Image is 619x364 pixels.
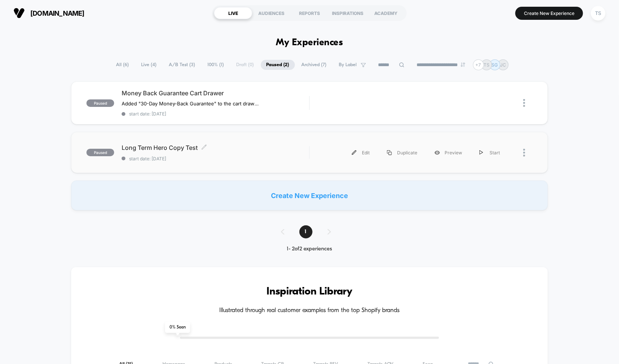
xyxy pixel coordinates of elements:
img: close [523,149,525,157]
h4: Illustrated through real customer examples from the top Shopify brands [94,307,525,314]
p: JC [500,62,506,68]
div: Edit [343,144,378,161]
span: 100% ( 1 ) [202,60,230,70]
span: paused [86,149,114,156]
span: 1 [299,225,312,238]
img: close [523,99,525,107]
h3: Inspiration Library [94,286,525,298]
span: Money Back Guarantee Cart Drawer [122,89,309,97]
h1: My Experiences [276,37,343,48]
span: start date: [DATE] [122,111,309,117]
div: Duplicate [378,144,426,161]
span: [DOMAIN_NAME] [30,9,85,17]
button: Create New Experience [515,7,583,20]
div: TS [591,6,606,21]
div: 1 - 2 of 2 experiences [274,246,346,252]
span: All ( 6 ) [111,60,135,70]
span: Added "30-Day Money-Back Guarantee" to the cart drawer below checkout CTAs [122,101,260,107]
div: ACADEMY [367,7,405,19]
span: Paused ( 2 ) [261,60,295,70]
div: + 7 [473,59,484,70]
span: 0 % Seen [165,322,190,333]
span: A/B Test ( 3 ) [164,60,201,70]
div: Create New Experience [71,181,548,210]
p: SG [492,62,498,68]
p: TS [484,62,490,68]
div: INSPIRATIONS [329,7,367,19]
span: paused [86,99,114,107]
button: [DOMAIN_NAME] [11,7,87,19]
img: Visually logo [13,7,25,19]
span: Live ( 4 ) [136,60,162,70]
span: Archived ( 7 ) [296,60,332,70]
button: TS [589,6,608,21]
img: menu [387,150,392,155]
span: start date: [DATE] [122,156,309,161]
span: By Label [339,62,357,68]
div: REPORTS [290,7,329,19]
img: end [461,62,465,67]
div: LIVE [214,7,252,19]
img: menu [479,150,483,155]
div: Start [471,144,509,161]
div: AUDIENCES [252,7,290,19]
span: Long Term Hero Copy Test [122,144,309,151]
div: Preview [426,144,471,161]
img: menu [352,150,357,155]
